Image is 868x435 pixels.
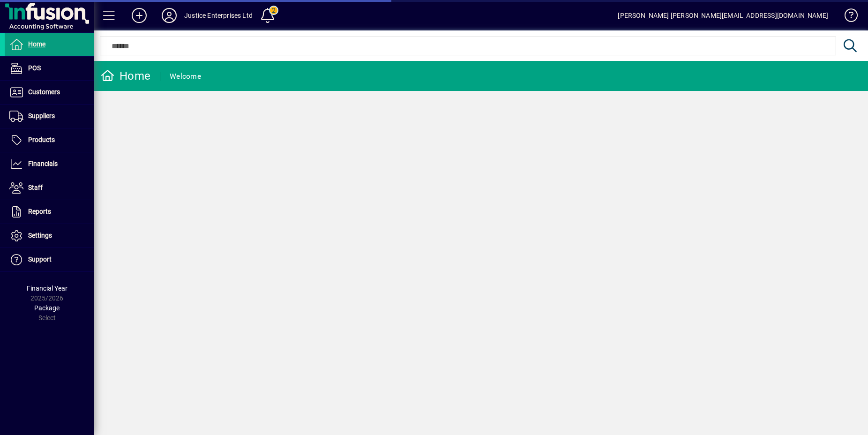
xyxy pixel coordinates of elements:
[124,7,154,24] button: Add
[28,208,51,215] span: Reports
[618,8,828,23] div: [PERSON_NAME] [PERSON_NAME][EMAIL_ADDRESS][DOMAIN_NAME]
[154,7,184,24] button: Profile
[170,69,201,84] div: Welcome
[28,64,41,72] span: POS
[101,68,150,83] div: Home
[5,224,94,247] a: Settings
[28,88,60,96] span: Customers
[27,285,67,292] span: Financial Year
[28,112,55,120] span: Suppliers
[34,304,60,312] span: Package
[28,255,52,263] span: Support
[5,57,94,80] a: POS
[5,81,94,104] a: Customers
[28,136,55,143] span: Products
[5,128,94,152] a: Products
[28,184,43,191] span: Staff
[28,40,45,48] span: Home
[184,8,253,23] div: Justice Enterprises Ltd
[28,160,58,167] span: Financials
[5,105,94,128] a: Suppliers
[838,2,856,32] a: Knowledge Base
[5,200,94,224] a: Reports
[5,176,94,200] a: Staff
[5,248,94,271] a: Support
[5,152,94,176] a: Financials
[28,232,52,239] span: Settings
